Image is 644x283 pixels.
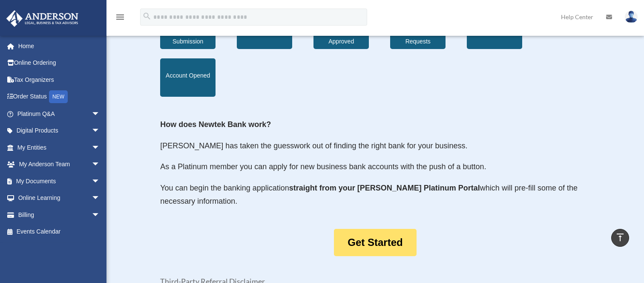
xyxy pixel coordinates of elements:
a: Order StatusNEW [6,88,113,106]
p: [PERSON_NAME] has taken the guesswork out of finding the right bank for your business. [160,139,590,161]
span: arrow_drop_down [92,105,109,123]
a: Online Ordering [6,55,113,72]
img: Anderson Advisors Platinum Portal [4,10,81,27]
a: Billingarrow_drop_down [6,206,113,223]
a: My Entitiesarrow_drop_down [6,139,113,156]
span: arrow_drop_down [92,190,109,207]
p: You can begin the banking application which will pre-fill some of the necessary information. [160,182,590,208]
span: arrow_drop_down [92,139,109,156]
a: Tax Organizers [6,71,113,88]
a: Home [6,38,113,55]
i: vertical_align_top [615,232,625,243]
i: menu [115,12,125,22]
a: menu [115,15,125,22]
strong: How does Newtek Bank work? [160,120,271,129]
a: My Documentsarrow_drop_down [6,173,113,190]
div: Account Opened [160,58,216,97]
span: arrow_drop_down [92,173,109,190]
a: Online Learningarrow_drop_down [6,190,113,207]
a: My Anderson Teamarrow_drop_down [6,156,113,173]
strong: straight from your [PERSON_NAME] Platinum Portal [289,184,480,192]
img: User Pic [625,11,638,23]
i: search [142,12,152,21]
a: Digital Productsarrow_drop_down [6,122,113,139]
div: NEW [49,90,68,103]
a: Events Calendar [6,223,113,240]
span: arrow_drop_down [92,206,109,224]
a: vertical_align_top [611,229,629,247]
span: arrow_drop_down [92,122,109,140]
p: As a Platinum member you can apply for new business bank accounts with the push of a button. [160,160,590,182]
span: arrow_drop_down [92,156,109,173]
a: Platinum Q&Aarrow_drop_down [6,105,113,122]
a: Get Started [334,229,416,257]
